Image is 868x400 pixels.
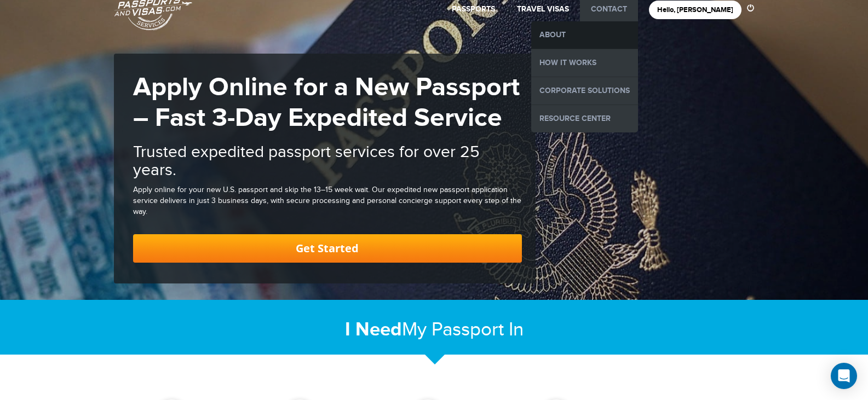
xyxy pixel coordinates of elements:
[133,234,522,263] a: Get Started
[432,318,524,341] span: Passport In
[517,4,569,14] a: Travel Visas
[114,318,755,341] h2: My
[345,318,402,341] strong: I Need
[133,143,522,179] h2: Trusted expedited passport services for over 25 years.
[531,49,638,77] a: How it Works
[591,4,627,14] a: Contact
[831,363,857,389] div: Open Intercom Messenger
[531,21,638,49] a: About
[133,72,520,134] strong: Apply Online for a New Passport – Fast 3-Day Expedited Service
[531,77,638,105] a: Corporate Solutions
[531,105,638,132] a: Resource Center
[452,4,495,14] a: Passports
[657,5,733,14] a: Hello, [PERSON_NAME]
[133,185,522,218] div: Apply online for your new U.S. passport and skip the 13–15 week wait. Our expedited new passport ...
